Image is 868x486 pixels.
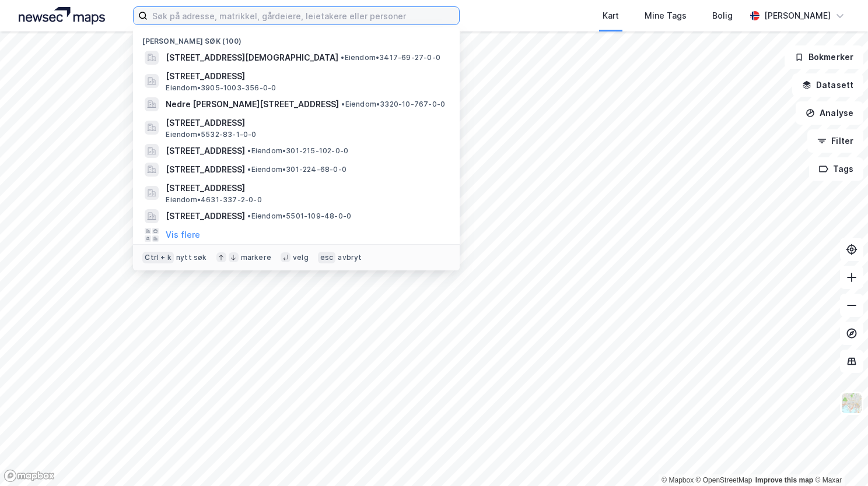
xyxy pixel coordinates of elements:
[166,69,446,83] span: [STREET_ADDRESS]
[341,53,440,62] span: Eiendom • 3417-69-27-0-0
[796,101,863,125] button: Analyse
[696,476,752,484] a: OpenStreetMap
[133,27,460,48] div: [PERSON_NAME] søk (100)
[142,252,174,263] div: Ctrl + k
[241,253,271,262] div: markere
[166,144,245,158] span: [STREET_ADDRESS]
[247,165,346,174] span: Eiendom • 301-224-68-0-0
[166,195,261,205] span: Eiendom • 4631-337-2-0-0
[166,97,339,111] span: Nedre [PERSON_NAME][STREET_ADDRESS]
[3,469,55,483] a: Mapbox homepage
[166,228,200,242] button: Vis flere
[176,253,207,262] div: nytt søk
[755,476,813,484] a: Improve this map
[166,51,338,65] span: [STREET_ADDRESS][DEMOGRAPHIC_DATA]
[712,9,733,23] div: Bolig
[166,163,245,177] span: [STREET_ADDRESS]
[841,392,863,414] img: Z
[807,129,863,153] button: Filter
[764,9,831,23] div: [PERSON_NAME]
[166,209,245,223] span: [STREET_ADDRESS]
[338,253,362,262] div: avbryt
[293,253,309,262] div: velg
[166,181,446,195] span: [STREET_ADDRESS]
[341,53,344,62] span: •
[148,7,459,24] input: Søk på adresse, matrikkel, gårdeiere, leietakere eller personer
[603,9,619,23] div: Kart
[792,73,863,97] button: Datasett
[661,476,694,484] a: Mapbox
[247,146,251,155] span: •
[785,45,863,69] button: Bokmerker
[247,212,251,220] span: •
[318,252,336,263] div: esc
[247,146,348,156] span: Eiendom • 301-215-102-0-0
[645,9,687,23] div: Mine Tags
[166,130,256,139] span: Eiendom • 5532-83-1-0-0
[166,116,446,130] span: [STREET_ADDRESS]
[809,157,863,181] button: Tags
[19,7,105,24] img: logo.a4113a55bc3d86da70a041830d287a7e.svg
[166,83,276,93] span: Eiendom • 3905-1003-356-0-0
[247,212,351,221] span: Eiendom • 5501-109-48-0-0
[247,165,251,174] span: •
[341,100,445,109] span: Eiendom • 3320-10-767-0-0
[810,430,868,486] iframe: Chat Widget
[341,100,345,108] span: •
